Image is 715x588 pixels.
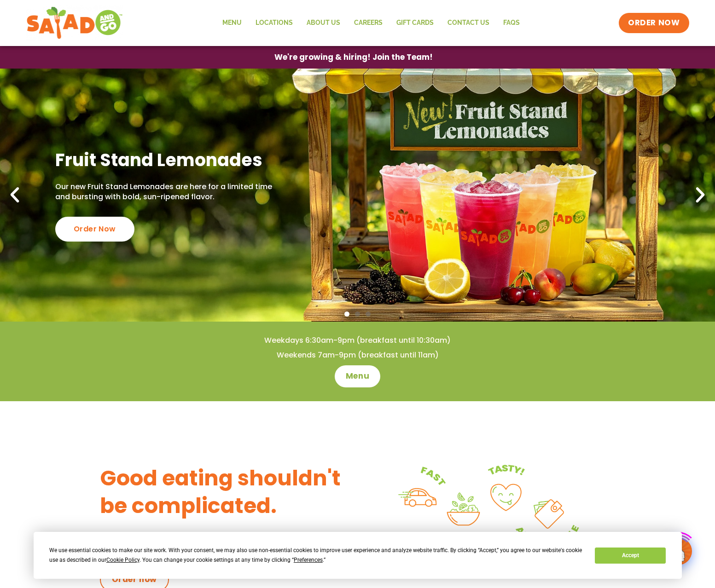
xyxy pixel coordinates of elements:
[595,548,666,564] button: Accept
[261,46,447,68] a: We're growing & hiring! Join the Team!
[55,217,134,242] div: Order Now
[55,182,273,202] p: Our new Fruit Stand Lemonades are here for a limited time and bursting with bold, sun-ripened fla...
[55,149,273,171] h2: Fruit Stand Lemonades
[18,350,697,360] h4: Weekends 7am-9pm (breakfast until 11am)
[249,12,300,34] a: Locations
[100,465,358,520] h3: Good eating shouldn't be complicated.
[300,12,347,34] a: About Us
[335,365,380,387] a: Menu
[628,17,680,29] span: ORDER NOW
[619,13,689,33] a: ORDER NOW
[106,557,140,563] span: Cookie Policy
[112,574,157,585] span: Order now
[215,12,527,34] nav: Menu
[18,335,697,346] h4: Weekdays 6:30am-9pm (breakfast until 10:30am)
[366,311,371,317] span: Go to slide 3
[347,12,389,34] a: Careers
[100,529,358,554] p: Our mission is to make fresh, nutritious food convenient and affordable for ALL.
[441,12,496,34] a: Contact Us
[690,185,710,205] div: Next slide
[344,311,349,317] span: Go to slide 1
[215,12,249,34] a: Menu
[496,12,527,34] a: FAQs
[49,546,584,565] div: We use essential cookies to make our site work. With your consent, we may also use non-essential ...
[5,185,25,205] div: Previous slide
[294,557,323,563] span: Preferences
[26,5,123,41] img: new-SAG-logo-768×292
[346,371,369,382] span: Menu
[389,12,441,34] a: GIFT CARDS
[274,53,433,61] span: We're growing & hiring! Join the Team!
[34,532,682,579] div: Cookie Consent Prompt
[355,311,360,317] span: Go to slide 2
